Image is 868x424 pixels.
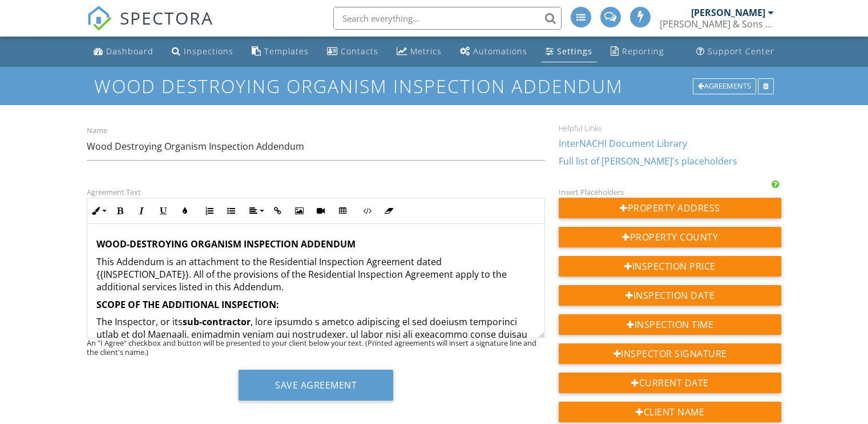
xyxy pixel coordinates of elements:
[559,373,781,393] div: Current Date
[184,46,233,57] div: Inspections
[247,41,313,62] a: Templates
[94,76,774,96] h1: Wood Destroying Organism Inspection Addendum
[455,41,532,62] a: Automations (Advanced)
[559,155,737,167] a: Full list of [PERSON_NAME]'s placeholders
[606,41,668,62] a: Reporting
[199,200,220,222] button: Ordered List
[559,285,781,306] div: Inspection Date
[333,7,562,30] input: Search everything...
[89,41,158,62] a: Dashboard
[691,7,765,18] div: [PERSON_NAME]
[152,200,174,222] button: Underline (Ctrl+U)
[559,227,781,247] div: Property County
[167,41,238,62] a: Inspections
[183,315,187,328] strong: s
[187,315,251,328] strong: ub-contractor
[87,187,141,197] label: Agreement Text
[410,46,442,57] div: Metrics
[174,200,196,222] button: Colors
[96,255,535,294] p: This Addendum is an attachment to the Residential Inspection Agreement dated {{INSPECTION_DATE}}....
[120,6,213,30] span: SPECTORA
[541,41,597,62] a: Settings
[96,298,279,311] strong: SCOPE OF THE ADDITIONAL INSPECTION:
[87,338,545,357] div: An "I Agree" checkbox and button will be presented to your client below your text. (Printed agree...
[87,126,107,136] label: Name
[559,187,624,197] label: Insert Placeholders
[245,200,267,222] button: Align
[332,200,353,222] button: Insert Table
[622,46,664,57] div: Reporting
[693,78,756,94] div: Agreements
[96,238,356,250] strong: WOOD-DESTROYING ORGANISM INSPECTION ADDENDUM
[378,200,399,222] button: Clear Formatting
[559,137,687,150] a: InterNACHI Document Library
[559,123,781,133] div: Helpful Links
[220,200,242,222] button: Unordered List
[708,46,774,57] div: Support Center
[109,200,131,222] button: Bold (Ctrl+B)
[310,200,332,222] button: Insert Video
[473,46,527,57] div: Automations
[288,200,310,222] button: Insert Image (Ctrl+P)
[356,200,378,222] button: Code View
[559,343,781,364] div: Inspector Signature
[87,15,213,39] a: SPECTORA
[87,6,112,31] img: The Best Home Inspection Software - Spectora
[106,46,154,57] div: Dashboard
[693,80,758,90] a: Agreements
[692,41,779,62] a: Support Center
[131,200,152,222] button: Italic (Ctrl+I)
[557,46,592,57] div: Settings
[239,370,393,401] button: Save Agreement
[267,200,288,222] button: Insert Link (Ctrl+K)
[559,256,781,277] div: Inspection Price
[322,41,383,62] a: Contacts
[264,46,309,57] div: Templates
[392,41,446,62] a: Metrics
[87,200,109,222] button: Inline Style
[660,18,774,30] div: Wilson & Sons Inspection and Testing, LLC
[559,314,781,335] div: Inspection Time
[341,46,378,57] div: Contacts
[559,402,781,422] div: Client Name
[559,198,781,218] div: Property Address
